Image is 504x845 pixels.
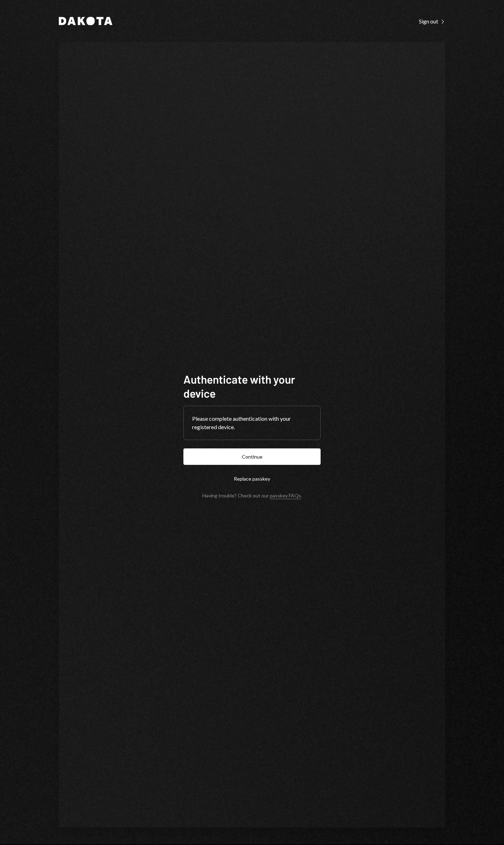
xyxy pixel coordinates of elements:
h1: Authenticate with your device [183,372,321,400]
button: Replace passkey [183,470,321,487]
div: Sign out [419,18,445,25]
a: passkey FAQs [270,493,301,499]
div: Please complete authentication with your registered device. [192,414,312,431]
button: Continue [183,448,321,465]
div: Having trouble? Check out our . [202,493,302,498]
a: Sign out [419,17,445,25]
